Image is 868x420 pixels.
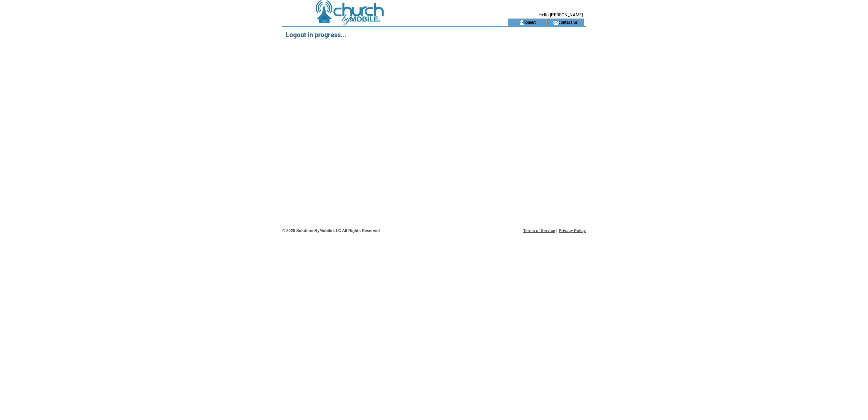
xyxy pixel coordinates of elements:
a: logout [524,20,536,24]
img: contact_us_icon.gif [553,20,559,25]
a: Terms of Service [523,228,555,233]
span: © 2025 SolutionsByMobile LLC All Rights Reserved [282,228,380,233]
a: Privacy Policy [559,228,586,233]
span: | [556,228,557,233]
span: Logout in progress... [286,31,346,39]
img: account_icon.gif [519,20,524,25]
span: Hello [PERSON_NAME] [539,12,583,17]
a: contact us [559,20,578,24]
